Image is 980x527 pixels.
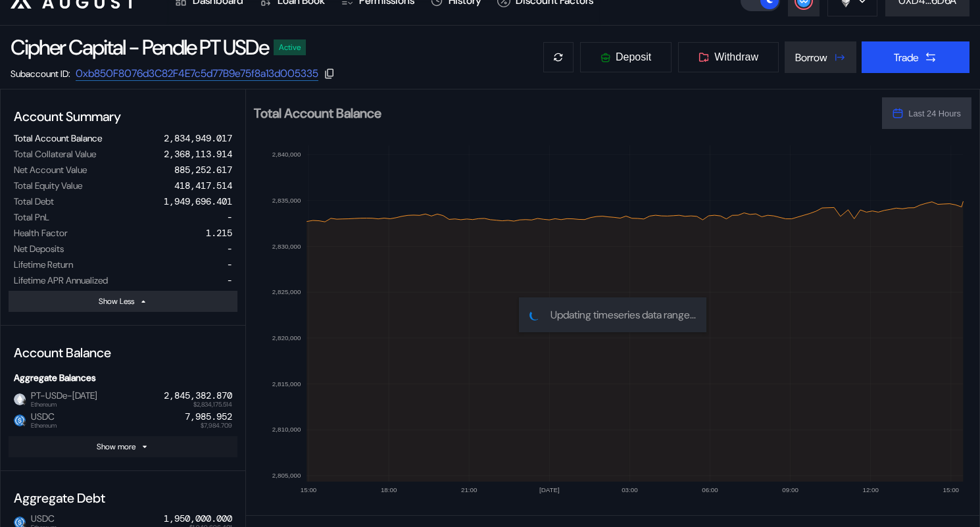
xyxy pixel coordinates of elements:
text: 2,810,000 [272,426,301,434]
text: 15:00 [300,486,316,493]
button: Withdraw [677,41,779,73]
div: Net Account Value [14,164,87,176]
div: Active [279,43,301,52]
button: Show more [9,436,237,457]
div: Total Debt [14,195,54,207]
div: - [227,243,232,255]
text: 2,835,000 [272,197,301,204]
h2: Total Account Balance [254,107,872,120]
div: Account Balance [9,339,237,366]
div: Trade [894,51,919,64]
div: Net Deposits [14,243,64,255]
text: 09:00 [782,486,798,493]
span: PT-USDe-[DATE] [26,390,97,407]
span: Ethereum [31,401,97,408]
text: [DATE] [539,486,560,493]
text: 2,820,000 [272,334,301,341]
div: 1,949,696.401 [164,195,232,207]
span: Deposit [616,51,651,63]
div: 2,845,382.870 [164,390,232,401]
span: Withdraw [714,51,758,63]
div: Cipher Capital - Pendle PT USDe [11,34,268,61]
img: empty-token.png [14,393,26,405]
div: Total PnL [14,211,49,223]
div: 885,252.617 [174,164,232,176]
span: Ethereum [31,422,57,429]
div: Total Equity Value [14,180,82,191]
text: 12:00 [862,486,879,493]
img: pending [529,310,540,320]
text: 18:00 [380,486,397,493]
img: svg+xml,%3c [21,420,28,426]
div: - [227,259,232,270]
img: svg+xml,%3c [21,399,28,405]
span: $7,984.709 [201,422,232,429]
span: USDC [26,411,57,428]
text: 2,840,000 [272,151,301,158]
div: Aggregate Balances [9,366,237,389]
text: 2,815,000 [272,380,301,388]
text: 06:00 [702,486,718,493]
div: Show Less [99,296,134,307]
div: Account Summary [9,103,237,130]
div: 7,985.952 [185,411,232,422]
text: 2,825,000 [272,288,301,295]
button: Show Less [9,291,237,312]
div: Borrow [795,51,827,64]
button: Trade [862,41,969,73]
button: Deposit [579,41,672,73]
div: Lifetime Return [14,259,73,270]
text: 21:00 [461,486,478,493]
div: 2,834,949.017 [164,132,232,144]
div: Total Account Balance [14,132,102,144]
text: 03:00 [622,486,638,493]
img: usdc.png [14,414,26,426]
a: 0xb850F8076d3C82F4E7c5d77B9e75f8a13d005335 [76,66,318,81]
div: Lifetime APR Annualized [14,274,108,286]
button: Borrow [785,41,856,73]
span: Updating timeseries data range... [551,308,696,322]
div: 1,950,000.000 [164,513,232,524]
div: Show more [97,441,135,452]
div: Aggregate Debt [9,484,237,512]
div: - [227,211,232,223]
div: 2,368,113.914 [164,148,232,160]
div: 1.215 [206,227,232,239]
div: Health Factor [14,227,68,239]
div: Total Collateral Value [14,148,96,160]
text: 2,830,000 [272,243,301,250]
text: 15:00 [943,486,960,493]
div: 418,417.514 [174,180,232,191]
text: 2,805,000 [272,472,301,479]
div: Subaccount ID: [11,68,70,80]
span: $2,834,175.514 [193,401,232,408]
div: - [227,274,232,286]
